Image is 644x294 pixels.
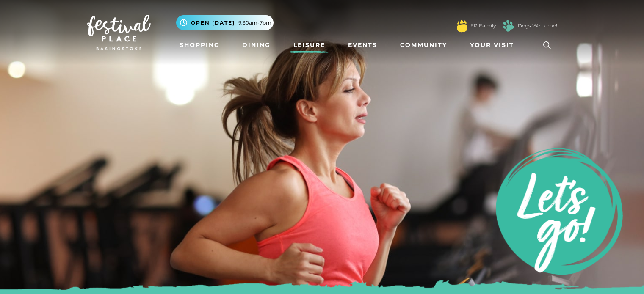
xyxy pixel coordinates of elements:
a: FP Family [470,22,496,30]
a: Events [345,37,381,53]
span: Your Visit [470,41,514,49]
span: Open [DATE] [191,19,235,27]
a: Leisure [290,37,329,53]
button: Open [DATE] 9.30am-7pm [176,15,274,30]
span: 9.30am-7pm [238,19,271,27]
a: Shopping [176,37,223,53]
a: Dining [239,37,274,53]
a: Dogs Welcome! [518,22,557,30]
a: Community [397,37,451,53]
a: Your Visit [467,37,522,53]
img: Festival Place Logo [87,15,151,50]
